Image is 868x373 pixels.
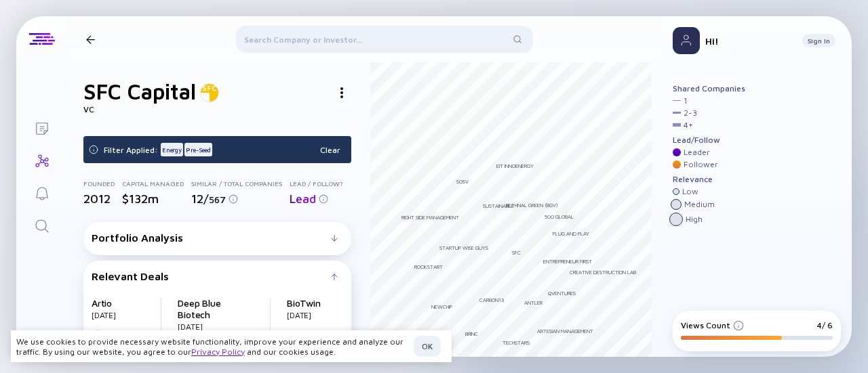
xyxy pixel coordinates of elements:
span: 567 [209,194,226,205]
div: Shared Companies [673,84,745,93]
div: Hi! [705,35,791,47]
div: Techstars [502,339,530,346]
div: Right Side Management [401,214,459,221]
div: Rockstart [414,263,443,270]
div: 2012 [83,192,122,206]
div: Carbon13 [479,297,504,303]
a: BioTwin [287,297,320,309]
div: Capital Managed [122,179,191,188]
div: High [686,215,703,224]
div: Relevant Deals [92,270,331,282]
div: VC [83,104,351,114]
div: Views Count [681,320,744,330]
div: Relevance [673,175,745,184]
img: Info for Similar / Total Companies [229,194,238,204]
div: Startup Wise Guys [439,244,488,251]
div: Energy [161,143,183,156]
div: QVentures [548,290,576,297]
div: Lead/Follow [673,135,745,145]
button: OK [414,336,441,357]
div: $132m [122,192,191,206]
div: Sustainable [483,202,514,209]
div: Portfolio Analysis [92,232,331,244]
div: Founded [83,179,122,188]
img: Info for Lead / Follow? [319,194,328,204]
div: Newchip [431,303,452,310]
h1: SFC Capital [83,79,196,104]
div: Low [682,187,698,196]
div: Bethnal Green (BGV) [506,202,558,209]
div: Entrepreneur First [543,258,592,265]
a: Artio [92,297,112,309]
div: Antler [524,299,542,306]
div: Medium [684,200,715,209]
a: Privacy Policy [191,347,245,357]
div: SFC [512,249,521,256]
img: Investor Actions [340,87,343,98]
div: SOSV [456,178,469,185]
div: We use cookies to provide necessary website functionality, improve your experience and analyze ou... [16,336,408,357]
div: EIT InnoEnergy [496,162,534,169]
div: Clear [315,142,346,158]
div: 1 [684,96,688,106]
img: Filter State [89,145,98,154]
div: Creative Destruction Lab [570,269,636,276]
a: Reminders [16,176,67,209]
span: 12 / [191,192,226,206]
div: Leader [684,148,710,157]
div: 4 + [684,120,693,130]
a: Lists [16,111,67,144]
img: Profile Picture [673,27,700,54]
div: Lead / Follow? [290,179,351,188]
div: 500 Global [545,213,574,220]
a: Investor Map [16,144,67,176]
a: Deep Blue Biotech [178,297,220,320]
div: Pre-Seed [184,143,212,156]
div: Plug and Play [553,230,589,237]
button: Sign In [802,34,835,47]
div: Filter Applied: [104,140,315,159]
div: 4/ 6 [816,320,833,330]
div: Follower [684,160,718,169]
div: Artesian Management [537,328,593,334]
div: Brinc [465,330,478,337]
span: Lead [290,192,316,206]
a: Search [16,209,67,241]
div: Similar / Total Companies [191,179,290,188]
div: 2 - 3 [684,108,697,118]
